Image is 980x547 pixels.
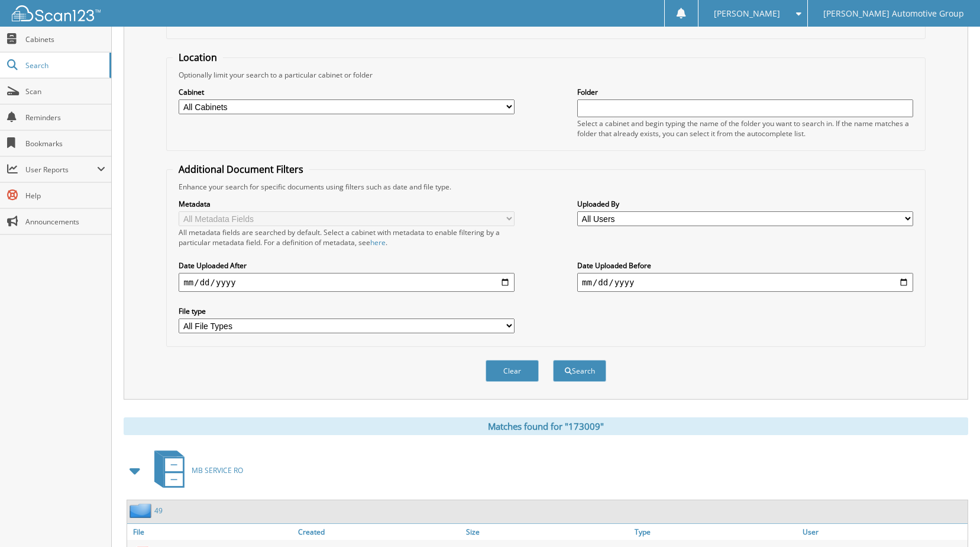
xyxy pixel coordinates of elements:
iframe: Chat Widget [921,490,980,547]
a: File [127,524,295,540]
span: Announcements [25,217,105,227]
input: start [179,273,515,292]
label: Folder [577,87,913,97]
span: Scan [25,86,105,96]
label: Cabinet [179,87,515,97]
div: Enhance your search for specific documents using filters such as date and file type. [173,182,918,192]
span: User Reports [25,165,97,175]
span: Help [25,191,105,201]
a: here [370,237,386,247]
span: Reminders [25,112,105,123]
a: Type [632,524,800,540]
img: scan123-logo-white.svg [12,5,101,21]
div: Matches found for "173009" [124,417,968,435]
img: folder2.png [130,503,154,518]
button: Search [553,360,606,382]
span: MB SERVICE RO [192,465,243,475]
button: Clear [486,360,539,382]
a: 49 [154,506,163,516]
span: Bookmarks [25,139,105,149]
a: Size [463,524,631,540]
input: end [577,273,913,292]
a: Created [295,524,463,540]
div: All metadata fields are searched by default. Select a cabinet with metadata to enable filtering b... [179,227,515,247]
a: MB SERVICE RO [147,447,243,494]
div: Optionally limit your search to a particular cabinet or folder [173,70,918,80]
span: [PERSON_NAME] Automotive Group [823,10,964,17]
span: Cabinets [25,34,105,44]
div: Select a cabinet and begin typing the name of the folder you want to search in. If the name match... [577,118,913,139]
label: Date Uploaded Before [577,260,913,271]
label: File type [179,306,515,316]
a: User [800,524,968,540]
span: Search [25,60,104,70]
label: Metadata [179,199,515,209]
span: [PERSON_NAME] [714,10,780,17]
label: Uploaded By [577,199,913,209]
label: Date Uploaded After [179,260,515,271]
legend: Location [173,51,223,64]
legend: Additional Document Filters [173,163,309,176]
